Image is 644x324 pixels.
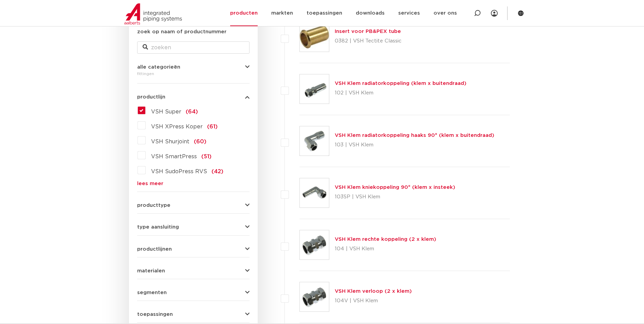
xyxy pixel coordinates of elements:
[137,247,172,252] span: productlijnen
[137,94,250,100] button: productlijn
[335,192,455,202] p: 103SP | VSH Klem
[137,41,250,54] input: zoeken
[137,203,170,208] span: producttype
[137,268,250,273] button: materialen
[151,109,181,114] span: VSH Super
[207,124,218,129] span: (61)
[211,169,223,174] span: (42)
[137,290,167,295] span: segmenten
[137,28,226,36] label: zoek op naam of productnummer
[335,88,466,98] p: 102 | VSH Klem
[335,133,494,138] a: VSH Klem radiatorkoppeling haaks 90° (klem x buitendraad)
[137,312,173,317] span: toepassingen
[201,154,211,159] span: (51)
[137,224,179,230] span: type aansluiting
[151,139,189,144] span: VSH Shurjoint
[186,109,198,114] span: (64)
[300,282,329,311] img: Thumbnail for VSH Klem verloop (2 x klem)
[335,140,494,150] p: 103 | VSH Klem
[137,94,165,100] span: productlijn
[335,185,455,190] a: VSH Klem kniekoppeling 90° (klem x insteek)
[137,65,180,70] span: alle categorieën
[137,65,250,70] button: alle categorieën
[335,237,436,242] a: VSH Klem rechte koppeling (2 x klem)
[335,29,401,34] a: Insert voor PB&PEX tube
[300,22,329,52] img: Thumbnail for Insert voor PB&PEX tube
[300,126,329,156] img: Thumbnail for VSH Klem radiatorkoppeling haaks 90° (klem x buitendraad)
[137,181,250,186] a: lees meer
[137,290,250,295] button: segmenten
[137,70,250,78] div: fittingen
[137,268,165,273] span: materialen
[335,81,466,86] a: VSH Klem radiatorkoppeling (klem x buitendraad)
[335,289,412,294] a: VSH Klem verloop (2 x klem)
[335,295,412,306] p: 104V | VSH Klem
[151,169,207,174] span: VSH SudoPress RVS
[151,154,197,159] span: VSH SmartPress
[335,244,436,254] p: 104 | VSH Klem
[300,230,329,259] img: Thumbnail for VSH Klem rechte koppeling (2 x klem)
[137,203,250,208] button: producttype
[137,247,250,252] button: productlijnen
[335,36,402,47] p: 0382 | VSH Tectite Classic
[300,74,329,104] img: Thumbnail for VSH Klem radiatorkoppeling (klem x buitendraad)
[300,178,329,208] img: Thumbnail for VSH Klem kniekoppeling 90° (klem x insteek)
[151,124,203,129] span: VSH XPress Koper
[137,224,250,230] button: type aansluiting
[194,139,206,144] span: (60)
[137,312,250,317] button: toepassingen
